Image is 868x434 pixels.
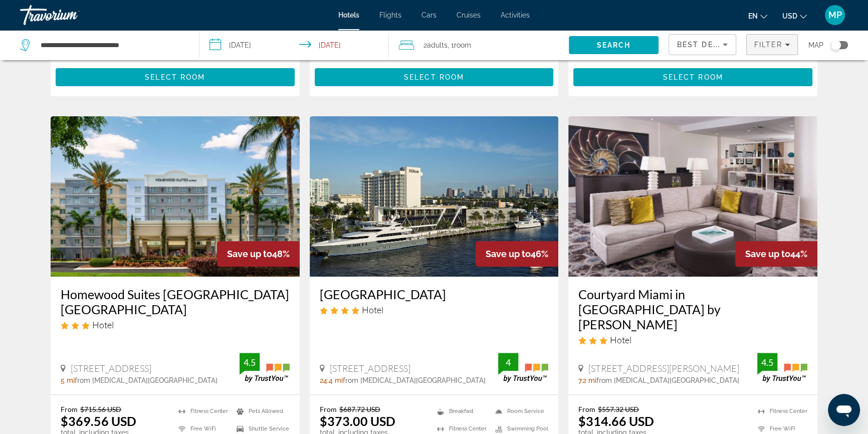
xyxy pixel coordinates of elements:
img: Courtyard Miami in Coral Gables by Marriott [568,116,817,277]
a: [GEOGRAPHIC_DATA] [320,287,549,302]
a: Travorium [20,2,120,28]
div: 46% [476,241,558,267]
span: , 1 [447,38,471,52]
span: Hotel [362,304,383,315]
button: Change currency [782,9,807,23]
a: Cars [421,11,437,19]
span: [STREET_ADDRESS][PERSON_NAME] [588,363,739,374]
span: from [MEDICAL_DATA][GEOGRAPHIC_DATA] [596,376,739,384]
span: 5 mi [61,376,75,384]
button: User Menu [822,5,848,26]
img: Hilton Fort Lauderdale Marina [310,116,559,277]
span: From [578,405,595,413]
span: [STREET_ADDRESS] [71,363,151,374]
a: Hotels [338,11,359,19]
span: Filter [754,41,783,49]
span: from [MEDICAL_DATA][GEOGRAPHIC_DATA] [75,376,218,384]
div: 4.5 [240,356,260,368]
div: 4.5 [757,356,777,368]
button: Travelers: 2 adults, 0 children [389,30,568,60]
li: Breakfast [432,405,490,417]
mat-select: Sort by [677,39,728,51]
img: TrustYou guest rating badge [240,353,290,382]
button: Search [569,36,659,54]
span: Best Deals [677,41,729,49]
del: $687.72 USD [339,405,380,413]
div: 3 star Hotel [61,319,290,330]
span: 7.2 mi [578,376,596,384]
a: Activities [501,11,530,19]
iframe: Button to launch messaging window [828,394,860,426]
span: Save up to [227,249,272,259]
button: Toggle map [823,41,848,50]
span: Save up to [486,249,531,259]
a: Courtyard Miami in [GEOGRAPHIC_DATA] by [PERSON_NAME] [578,287,807,332]
a: Select Room [315,70,554,81]
input: Search hotel destination [40,38,184,53]
ins: $369.56 USD [61,413,136,428]
button: Select check in and out date [199,30,389,60]
li: Room Service [490,405,548,417]
a: Cruises [457,11,481,19]
li: Pets Allowed [232,405,290,417]
button: Change language [748,9,767,23]
a: Homewood Suites [GEOGRAPHIC_DATA] [GEOGRAPHIC_DATA] [61,287,290,317]
img: TrustYou guest rating badge [498,353,548,382]
button: Select Room [573,68,812,86]
span: Adults [426,41,447,49]
span: Hotel [610,334,631,345]
span: USD [782,12,797,20]
div: 4 star Hotel [320,304,549,315]
span: Map [808,38,823,52]
div: 3 star Hotel [578,334,807,345]
span: en [748,12,758,20]
button: Select Room [315,68,554,86]
a: Select Room [56,70,295,81]
span: 2 [423,38,447,52]
span: Room [454,41,471,49]
ins: $373.00 USD [320,413,395,428]
span: Select Room [404,73,464,81]
del: $715.56 USD [80,405,121,413]
div: 44% [735,241,817,267]
li: Fitness Center [173,405,232,417]
a: Flights [379,11,401,19]
img: Homewood Suites Miami Airport Blue Lagoon [51,116,300,277]
span: Select Room [663,73,723,81]
span: 24.4 mi [320,376,343,384]
span: From [61,405,78,413]
span: Hotel [92,319,114,330]
li: Fitness Center [753,405,807,417]
span: [STREET_ADDRESS] [330,363,410,374]
del: $557.32 USD [598,405,639,413]
span: Save up to [745,249,790,259]
div: 48% [217,241,300,267]
span: From [320,405,337,413]
span: Search [596,41,630,49]
button: Select Room [56,68,295,86]
a: Select Room [573,70,812,81]
ins: $314.66 USD [578,413,654,428]
button: Filters [746,34,798,55]
span: MP [828,10,842,20]
span: from [MEDICAL_DATA][GEOGRAPHIC_DATA] [343,376,486,384]
div: 4 [498,356,518,368]
img: TrustYou guest rating badge [757,353,807,382]
span: Select Room [145,73,205,81]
